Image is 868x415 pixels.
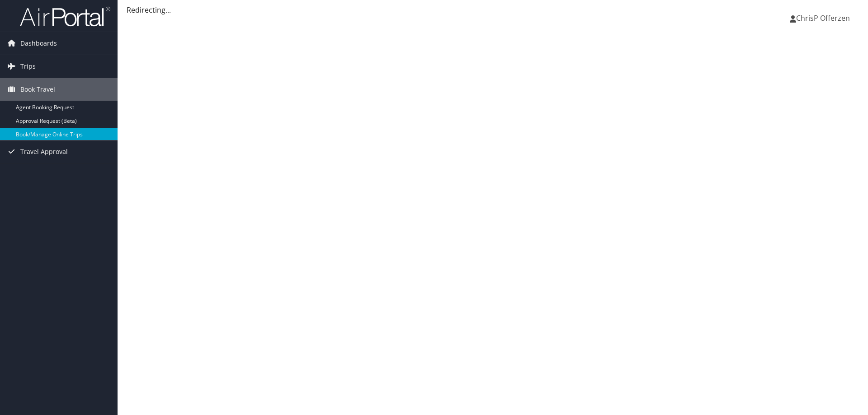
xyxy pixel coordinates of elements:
[127,5,859,15] div: Redirecting...
[790,5,859,32] a: ChrisP Offerzen
[20,6,110,27] img: airportal-logo.png
[20,78,55,101] span: Book Travel
[20,32,57,55] span: Dashboards
[796,13,850,23] span: ChrisP Offerzen
[20,140,68,163] span: Travel Approval
[20,55,36,78] span: Trips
